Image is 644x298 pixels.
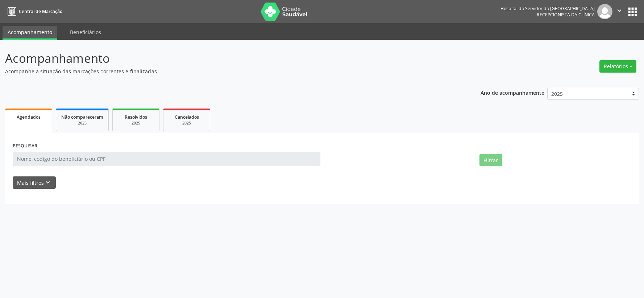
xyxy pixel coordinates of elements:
i:  [615,7,623,15]
div: Hospital do Servidor do [GEOGRAPHIC_DATA] [500,5,595,12]
p: Acompanhamento [5,49,449,68]
p: Ano de acompanhamento [481,88,545,97]
span: Central de Marcação [19,8,62,15]
button: Filtrar [479,154,502,166]
img: img [597,4,612,19]
button: apps [626,5,639,18]
button: Relatórios [599,60,636,73]
span: Cancelados [175,114,199,120]
div: 2025 [118,121,154,126]
div: 2025 [169,121,205,126]
p: Acompanhe a situação das marcações correntes e finalizadas [5,68,449,75]
a: Beneficiários [65,26,106,38]
input: Nome, código do beneficiário ou CPF [13,152,320,166]
label: PESQUISAR [13,140,37,152]
div: 2025 [61,121,103,126]
a: Central de Marcação [5,5,62,17]
span: Não compareceram [61,114,103,120]
button:  [612,4,626,19]
a: Acompanhamento [3,26,57,40]
span: Agendados [17,114,41,120]
span: Resolvidos [125,114,147,120]
button: Mais filtroskeyboard_arrow_down [13,176,56,189]
i: keyboard_arrow_down [44,179,52,187]
span: Recepcionista da clínica [537,12,595,18]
